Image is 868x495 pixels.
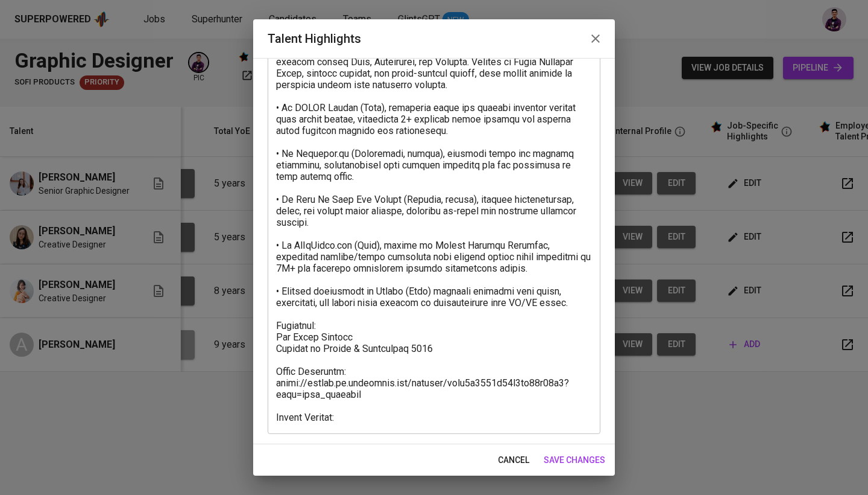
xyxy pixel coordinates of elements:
[493,449,534,471] button: cancel
[498,453,529,468] span: cancel
[544,453,605,468] span: save changes
[268,29,600,48] h2: Talent Highlights
[539,449,610,471] button: save changes
[276,33,592,423] textarea: Lorem Ips Dolor-sitametco adipisci elitsedd eius 7+ tempo in utlaboreet do magnaaliq enimad, mini...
